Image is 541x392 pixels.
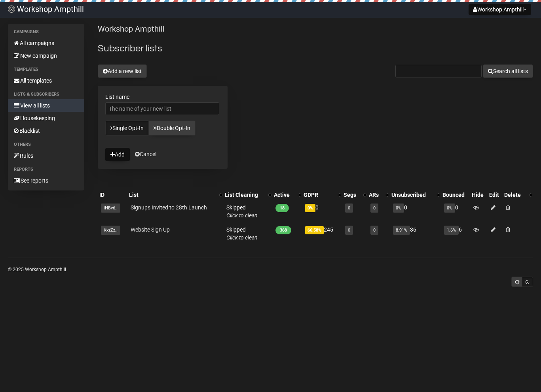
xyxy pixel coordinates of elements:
[369,191,382,199] div: ARs
[444,226,459,235] span: 1.6%
[101,226,120,235] span: KxzZz..
[441,189,470,200] th: Bounced: No sort applied, sorting is disabled
[8,265,533,274] p: © 2025 Workshop Ampthill
[226,204,258,219] span: Skipped
[131,226,170,233] a: Website Sign Up
[223,189,272,200] th: List Cleaning: No sort applied, activate to apply an ascending sort
[470,189,488,200] th: Hide: No sort applied, sorting is disabled
[304,191,334,199] div: GDPR
[8,174,84,187] a: See reports
[444,204,455,213] span: 0%
[105,93,220,100] label: List name
[275,226,291,234] span: 368
[302,189,342,200] th: GDPR: No sort applied, activate to apply an ascending sort
[135,151,156,157] a: Cancel
[503,189,533,200] th: Delete: No sort applied, activate to apply an ascending sort
[8,74,84,87] a: All templates
[8,90,84,99] li: Lists & subscribers
[489,191,501,199] div: Edit
[8,27,84,37] li: Campaigns
[504,191,525,199] div: Delete
[129,191,215,199] div: List
[105,148,130,161] button: Add
[483,64,533,78] button: Search all lists
[101,204,120,213] span: iHBv6..
[8,65,84,74] li: Templates
[391,191,433,199] div: Unsubscribed
[99,191,126,199] div: ID
[98,24,533,34] p: Workshop Ampthill
[8,99,84,112] a: View all lists
[98,41,533,56] h2: Subscriber lists
[8,37,84,49] a: All campaigns
[8,140,84,149] li: Others
[441,200,470,222] td: 0
[272,189,302,200] th: Active: No sort applied, activate to apply an ascending sort
[488,189,503,200] th: Edit: No sort applied, sorting is disabled
[305,204,315,212] span: 0%
[274,191,294,199] div: Active
[367,189,390,200] th: ARs: No sort applied, activate to apply an ascending sort
[472,191,486,199] div: Hide
[373,205,376,211] a: 0
[373,228,376,233] a: 0
[8,124,84,137] a: Blacklist
[98,64,147,78] button: Add a new list
[441,222,470,245] td: 6
[469,4,531,15] button: Workshop Ampthill
[127,189,223,200] th: List: No sort applied, activate to apply an ascending sort
[8,6,15,13] img: 2.png
[226,212,258,219] a: Click to clean
[344,191,360,199] div: Segs
[226,226,258,241] span: Skipped
[8,49,84,62] a: New campaign
[393,204,404,213] span: 0%
[390,189,441,200] th: Unsubscribed: No sort applied, activate to apply an ascending sort
[148,121,196,136] a: Double Opt-In
[393,226,410,235] span: 8.91%
[348,228,350,233] a: 0
[8,165,84,174] li: Reports
[226,234,258,241] a: Click to clean
[225,191,264,199] div: List Cleaning
[302,222,342,245] td: 245
[390,222,441,245] td: 36
[302,200,342,222] td: 0
[131,204,207,211] a: Signups Invited to 28th Launch
[348,205,350,211] a: 0
[8,112,84,124] a: Housekeeping
[105,102,219,115] input: The name of your new list
[390,200,441,222] td: 0
[98,189,127,200] th: ID: No sort applied, sorting is disabled
[442,191,469,199] div: Bounced
[305,226,324,234] span: 66.58%
[8,149,84,162] a: Rules
[342,189,368,200] th: Segs: No sort applied, activate to apply an ascending sort
[105,121,149,136] a: Single Opt-In
[275,204,289,212] span: 18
